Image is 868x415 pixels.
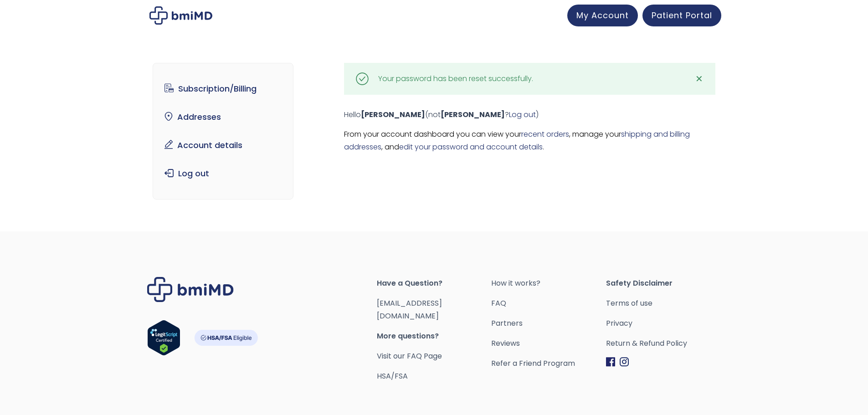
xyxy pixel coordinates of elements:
[652,10,712,21] span: Patient Portal
[606,277,721,290] span: Safety Disclaimer
[361,109,425,120] strong: [PERSON_NAME]
[377,330,492,343] span: More questions?
[160,136,286,155] a: Account details
[606,357,615,367] img: Facebook
[147,277,234,302] img: Brand Logo
[491,277,606,290] a: How it works?
[147,320,180,356] img: Verify Approval for www.bmimd.com
[491,357,606,370] a: Refer a Friend Program
[377,371,408,381] a: HSA/FSA
[491,317,606,330] a: Partners
[147,320,180,360] a: Verify LegitScript Approval for www.bmimd.com
[378,72,533,85] div: Your password has been reset successfully.
[160,164,286,183] a: Log out
[521,129,569,139] a: recent orders
[194,330,258,346] img: HSA-FSA
[160,108,286,127] a: Addresses
[377,298,442,321] a: [EMAIL_ADDRESS][DOMAIN_NAME]
[399,142,543,152] a: edit your password and account details
[606,297,721,310] a: Terms of use
[491,337,606,350] a: Reviews
[491,297,606,310] a: FAQ
[606,317,721,330] a: Privacy
[377,351,442,361] a: Visit our FAQ Page
[149,6,212,25] img: My account
[344,128,715,154] p: From your account dashboard you can view your , manage your , and .
[441,109,505,120] strong: [PERSON_NAME]
[606,337,721,350] a: Return & Refund Policy
[695,72,703,85] span: ✕
[344,108,715,121] p: Hello (not ? )
[690,70,709,88] a: ✕
[153,63,293,200] nav: Account pages
[160,79,286,98] a: Subscription/Billing
[377,277,492,290] span: Have a Question?
[576,10,629,21] span: My Account
[567,5,638,26] a: My Account
[620,357,629,367] img: Instagram
[509,109,536,120] a: Log out
[642,5,721,26] a: Patient Portal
